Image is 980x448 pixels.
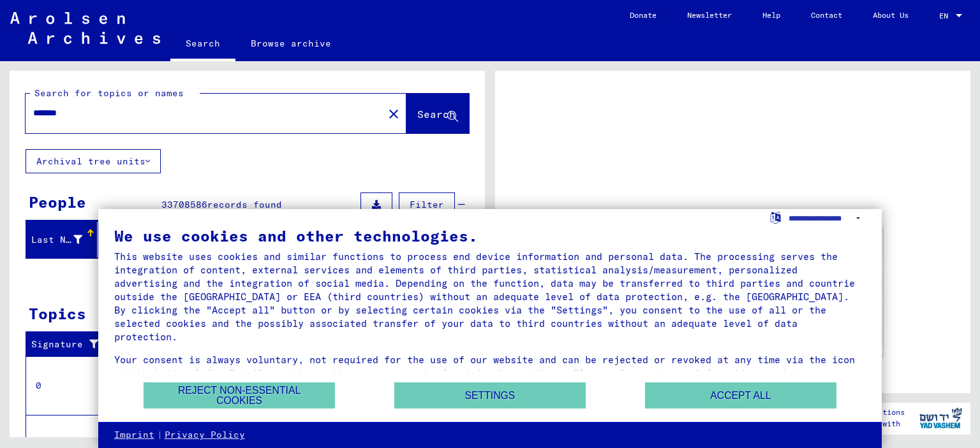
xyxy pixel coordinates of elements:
[10,12,160,44] img: Arolsen_neg.svg
[161,199,207,210] span: 33708586
[917,402,965,434] img: yv_logo.png
[34,87,184,99] mat-label: Search for topics or names
[406,94,469,133] button: Search
[394,382,586,408] button: Settings
[29,302,86,325] div: Topics
[98,222,169,257] mat-header-cell: First Name
[31,338,104,351] div: Signature
[939,11,953,20] span: EN
[417,108,456,120] span: Search
[114,429,154,442] a: Imprint
[26,149,161,173] button: Archival tree units
[114,353,866,393] div: Your consent is always voluntary, not required for the use of our website and can be rejected or ...
[645,382,836,408] button: Accept all
[114,250,866,343] div: This website uses cookies and similar functions to process end device information and personal da...
[114,228,866,243] div: We use cookies and other technologies.
[144,382,335,408] button: Reject non-essential cookies
[410,199,444,210] span: Filter
[235,28,346,59] a: Browse archive
[31,229,98,250] div: Last Name
[399,192,455,217] button: Filter
[26,222,98,257] mat-header-cell: Last Name
[31,233,82,247] div: Last Name
[207,199,282,210] span: records found
[26,356,114,415] td: 0
[386,106,401,122] mat-icon: close
[31,335,117,355] div: Signature
[170,28,235,61] a: Search
[29,191,86,213] div: People
[381,101,406,126] button: Clear
[165,429,245,442] a: Privacy Policy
